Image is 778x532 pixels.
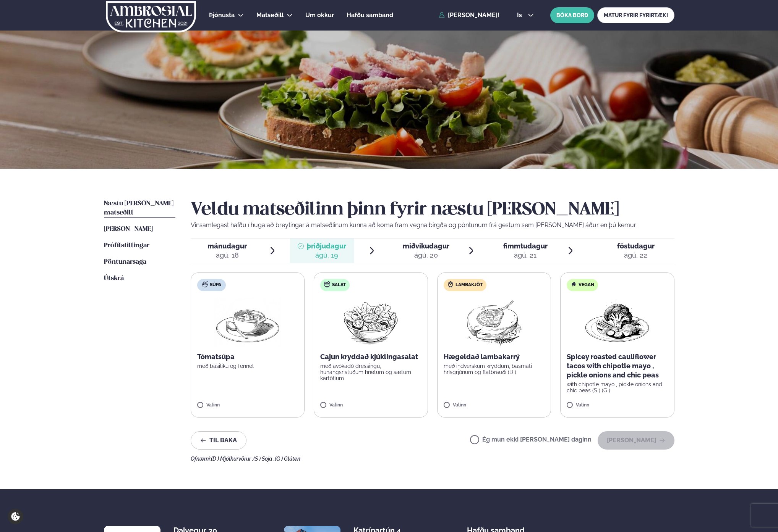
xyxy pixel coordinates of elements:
a: Um okkur [305,11,334,20]
span: Þjónusta [209,11,235,19]
p: Vinsamlegast hafðu í huga að breytingar á matseðlinum kunna að koma fram vegna birgða og pöntunum... [191,221,674,230]
img: Vegan.png [583,297,651,346]
span: miðvikudagur [403,242,449,250]
img: Vegan.svg [571,281,577,287]
a: Hafðu samband [347,11,393,20]
p: Cajun kryddað kjúklingasalat [320,352,421,361]
div: ágú. 20 [403,251,449,260]
div: ágú. 19 [307,251,346,260]
a: Næstu [PERSON_NAME] matseðill [104,199,175,218]
span: is [517,12,524,18]
p: with chipotle mayo , pickle onions and chic peas (S ) (G ) [567,381,668,393]
span: Um okkur [305,11,334,19]
span: Salat [332,282,346,288]
span: þriðjudagur [307,242,346,250]
span: Súpa [210,282,221,288]
span: Vegan [579,282,594,288]
a: Þjónusta [209,11,235,20]
img: Lamb.svg [447,281,454,287]
a: Cookie settings [8,509,23,524]
div: ágú. 18 [207,251,247,260]
span: [PERSON_NAME] [104,226,153,232]
a: Matseðill [256,11,284,20]
h2: Veldu matseðilinn þinn fyrir næstu [PERSON_NAME] [191,199,674,221]
span: (S ) Soja , [253,456,275,462]
img: soup.svg [202,281,208,287]
span: Næstu [PERSON_NAME] matseðill [104,200,173,216]
div: Ofnæmi: [191,456,674,462]
img: logo [105,1,197,32]
span: Matseðill [256,11,284,19]
p: með indverskum kryddum, basmati hrísgrjónum og flatbrauði (D ) [444,363,545,375]
span: Hafðu samband [347,11,393,19]
span: Útskrá [104,275,124,282]
img: Lamb-Meat.png [460,297,528,346]
p: með basiliku og fennel [197,363,298,369]
span: (G ) Glúten [275,456,300,462]
p: Spicey roasted cauliflower tacos with chipotle mayo , pickle onions and chic peas [567,352,668,380]
img: Salad.png [337,297,405,346]
button: is [511,12,540,18]
span: föstudagur [617,242,655,250]
img: salad.svg [324,281,330,287]
button: Til baka [191,431,246,450]
span: Lambakjöt [455,282,483,288]
a: [PERSON_NAME] [104,225,153,234]
img: Soup.png [214,297,281,346]
span: (D ) Mjólkurvörur , [211,456,253,462]
button: [PERSON_NAME] [598,431,674,450]
span: mánudagur [207,242,247,250]
a: [PERSON_NAME]! [439,12,499,19]
a: Prófílstillingar [104,241,149,250]
span: Pöntunarsaga [104,259,146,265]
p: Hægeldað lambakarrý [444,352,545,361]
div: ágú. 22 [617,251,655,260]
p: Tómatsúpa [197,352,298,361]
span: Prófílstillingar [104,242,149,249]
span: fimmtudagur [503,242,548,250]
a: Útskrá [104,274,124,283]
div: ágú. 21 [503,251,548,260]
p: með avókadó dressingu, hunangsristuðum hnetum og sætum kartöflum [320,363,421,381]
a: Pöntunarsaga [104,258,146,267]
button: BÓKA BORÐ [550,7,594,23]
a: MATUR FYRIR FYRIRTÆKI [597,7,674,23]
